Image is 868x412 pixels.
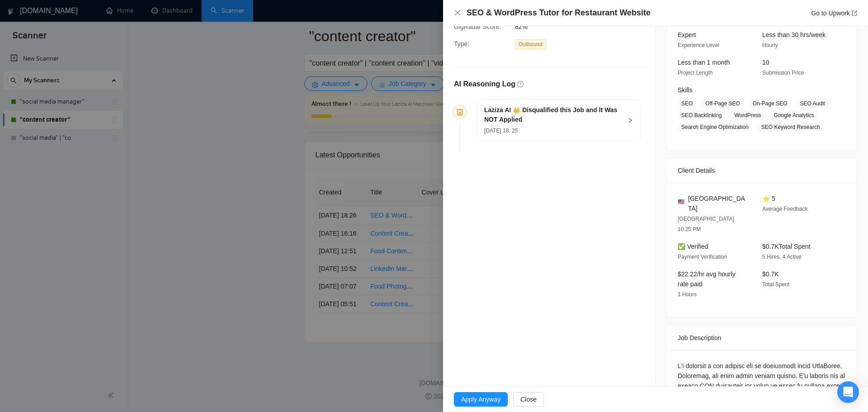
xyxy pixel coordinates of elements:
span: ⭐ 5 [762,195,775,202]
img: 🇺🇸 [678,199,684,205]
span: Less than 30 hrs/week [762,31,826,38]
button: Close [513,392,544,407]
span: Submission Price [762,70,804,76]
span: SEO Keyword Research [758,122,824,132]
span: close [454,9,461,16]
span: Skills [678,86,693,94]
span: 5 Hires, 4 Active [762,254,802,260]
span: Expert [678,31,696,38]
div: Open Intercom Messenger [837,381,859,403]
span: SEO [678,99,696,109]
span: Experience Level [678,42,719,48]
span: Project Length [678,70,712,76]
button: Apply Anyway [454,392,508,407]
span: right [627,118,633,123]
span: 1 Hours [678,291,697,298]
span: $22.22/hr avg hourly rate paid [678,270,736,288]
span: 10 [762,59,769,66]
h4: SEO & WordPress Tutor for Restaurant Website [467,7,651,19]
span: [GEOGRAPHIC_DATA] [688,194,748,213]
h5: AI Reasoning Log [454,79,515,90]
span: Apply Anyway [461,394,500,404]
span: WordPress [731,110,764,120]
span: question-circle [517,81,524,87]
span: On-Page SEO [749,99,791,109]
span: ✅ Verified [678,243,708,250]
span: [DATE] 18: 25 [484,128,518,134]
span: SEO Audit [797,99,829,109]
span: GigRadar Score: [454,23,501,30]
div: Job Description [678,326,846,350]
span: export [852,10,857,16]
span: Average Feedback [762,206,808,212]
span: Less than 1 month [678,59,730,66]
span: 82% [515,22,651,32]
span: [GEOGRAPHIC_DATA] 10:25 PM [678,216,734,232]
button: Close [454,9,461,17]
h5: Laziza AI 👑 Disqualified this Job and It Was NOT Applied [484,105,622,124]
span: robot [457,109,463,115]
div: Client Details [678,158,846,183]
span: Total Spent [762,281,789,288]
span: $0.7K Total Spent [762,243,811,250]
span: SEO Backlinking [678,110,725,120]
span: Outbound [515,39,546,49]
span: Google Analytics [770,110,818,120]
span: Payment Verification [678,254,727,260]
span: Type: [454,40,469,47]
span: $0.7K [762,270,779,278]
span: Search Engine Optimization [678,122,752,132]
a: Go to Upworkexport [811,9,857,17]
span: Hourly [762,42,778,48]
span: Off-Page SEO [702,99,743,109]
span: Close [520,394,537,404]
